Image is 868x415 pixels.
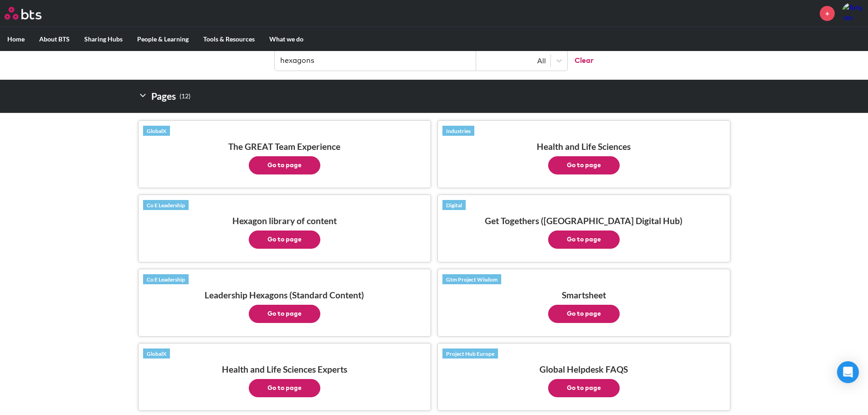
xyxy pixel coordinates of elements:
[567,51,594,71] button: Clear
[196,27,262,51] label: Tools & Resources
[442,364,725,397] h3: Global Helpdesk FAQS
[842,2,863,24] img: Amy van Apeldoorn
[262,27,311,51] label: What we do
[442,215,725,249] h3: Get Togethers ([GEOGRAPHIC_DATA] Digital Hub)
[143,290,426,323] h3: Leadership Hexagons (Standard Content)
[143,200,189,210] a: Co E Leadership
[180,90,190,102] small: ( 12 )
[143,215,426,249] h3: Hexagon library of content
[442,200,466,210] a: Digital
[130,27,196,51] label: People & Learning
[442,126,474,136] a: Industries
[837,361,859,383] div: Open Intercom Messenger
[442,348,498,359] a: Project Hub Europe
[77,27,130,51] label: Sharing Hubs
[442,274,501,284] a: Gtm Project Wisdom
[481,56,546,66] div: All
[143,274,189,284] a: Co E Leadership
[249,156,320,174] button: Go to page
[548,231,620,249] button: Go to page
[5,7,58,20] a: Go home
[249,379,320,397] button: Go to page
[143,348,170,359] a: GlobalX
[820,6,835,21] a: +
[5,7,41,20] img: BTS Logo
[32,27,77,51] label: About BTS
[138,87,190,105] h2: Pages
[442,290,725,323] h3: Smartsheet
[842,2,863,24] a: Profile
[249,305,320,323] button: Go to page
[143,141,426,174] h3: The GREAT Team Experience
[442,141,725,174] h3: Health and Life Sciences
[143,364,426,397] h3: Health and Life Sciences Experts
[143,126,170,136] a: GlobalX
[275,51,476,71] input: Find contents, pages and demos...
[548,305,620,323] button: Go to page
[249,231,320,249] button: Go to page
[548,156,620,174] button: Go to page
[548,379,620,397] button: Go to page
